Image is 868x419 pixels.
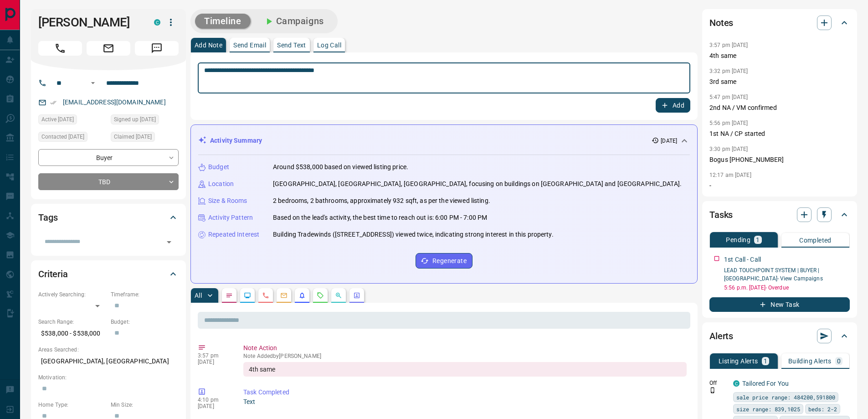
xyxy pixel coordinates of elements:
[317,292,324,299] svg: Requests
[335,292,342,299] svg: Opportunities
[195,14,251,29] button: Timeline
[41,132,84,141] span: Contacted [DATE]
[38,132,106,145] div: Sun Aug 31 2025
[38,373,179,382] p: Motivation:
[38,41,82,56] span: Call
[709,146,748,152] p: 3:30 pm [DATE]
[198,352,230,359] p: 3:57 pm
[742,380,789,387] a: Tailored For You
[114,115,156,124] span: Signed up [DATE]
[733,380,740,387] div: condos.ca
[724,267,823,282] a: LEAD TOUCHPOINT SYSTEM | BUYER | [GEOGRAPHIC_DATA]- View Campaigns
[709,297,850,312] button: New Task
[709,207,733,222] h2: Tasks
[709,16,733,30] h2: Notes
[709,68,748,74] p: 3:32 pm [DATE]
[709,387,716,393] svg: Push Notification Only
[353,292,360,299] svg: Agent Actions
[87,78,98,88] button: Open
[87,41,130,56] span: Email
[243,353,687,359] p: Note Added by [PERSON_NAME]
[38,401,106,409] p: Home Type:
[709,172,751,178] p: 12:17 am [DATE]
[756,237,760,243] p: 1
[709,181,850,191] p: -
[709,77,850,87] p: 3rd same
[709,120,748,126] p: 5:56 pm [DATE]
[656,98,690,113] button: Add
[208,162,229,172] p: Budget
[111,290,179,299] p: Timeframe:
[719,358,758,364] p: Listing Alerts
[726,237,750,243] p: Pending
[709,379,728,387] p: Off
[724,255,761,264] p: 1st Call - Call
[736,404,800,414] span: size range: 839,1025
[38,267,68,281] h2: Criteria
[799,237,832,243] p: Completed
[198,397,230,403] p: 4:10 pm
[709,204,850,226] div: Tasks
[724,284,850,292] p: 5:56 p.m. [DATE] - Overdue
[208,213,253,222] p: Activity Pattern
[317,42,341,48] p: Log Call
[210,136,262,145] p: Activity Summary
[273,179,682,189] p: [GEOGRAPHIC_DATA], [GEOGRAPHIC_DATA], [GEOGRAPHIC_DATA], focusing on buildings on [GEOGRAPHIC_DAT...
[195,42,222,48] p: Add Note
[273,230,554,239] p: Building Tradewinds ([STREET_ADDRESS]) viewed twice, indicating strong interest in this property.
[38,326,106,341] p: $538,000 - $538,000
[38,346,179,354] p: Areas Searched:
[273,213,487,222] p: Based on the lead's activity, the best time to reach out is: 6:00 PM - 7:00 PM
[736,393,835,402] span: sale price range: 484200,591800
[416,253,473,269] button: Regenerate
[38,318,106,326] p: Search Range:
[195,292,202,299] p: All
[111,401,179,409] p: Min Size:
[277,42,306,48] p: Send Text
[243,362,687,377] div: 4th same
[244,292,251,299] svg: Lead Browsing Activity
[273,162,408,172] p: Around $538,000 based on viewed listing price.
[208,179,234,189] p: Location
[163,236,175,248] button: Open
[709,103,850,113] p: 2nd NA / VM confirmed
[198,359,230,365] p: [DATE]
[111,114,179,127] div: Thu Feb 06 2025
[38,354,179,369] p: [GEOGRAPHIC_DATA], [GEOGRAPHIC_DATA]
[280,292,288,299] svg: Emails
[38,15,140,30] h1: [PERSON_NAME]
[111,132,179,145] div: Sun Aug 31 2025
[837,358,841,364] p: 0
[38,210,57,225] h2: Tags
[808,404,837,414] span: beds: 2-2
[298,292,306,299] svg: Listing Alerts
[208,230,259,239] p: Repeated Interest
[38,290,106,299] p: Actively Searching:
[709,42,748,48] p: 3:57 pm [DATE]
[254,14,333,29] button: Campaigns
[135,41,179,56] span: Message
[38,207,179,228] div: Tags
[273,196,490,206] p: 2 bedrooms, 2 bathrooms, approximately 932 sqft, as per the viewed listing.
[262,292,269,299] svg: Calls
[661,137,677,145] p: [DATE]
[243,388,687,397] p: Task Completed
[709,329,733,343] h2: Alerts
[243,343,687,353] p: Note Action
[63,98,166,106] a: [EMAIL_ADDRESS][DOMAIN_NAME]
[38,149,179,166] div: Buyer
[50,99,56,106] svg: Email Verified
[38,173,179,190] div: TBD
[198,132,690,149] div: Activity Summary[DATE]
[709,129,850,139] p: 1st NA / CP started
[198,403,230,409] p: [DATE]
[38,263,179,285] div: Criteria
[709,94,748,100] p: 5:47 pm [DATE]
[709,12,850,34] div: Notes
[38,114,106,127] div: Wed Sep 10 2025
[709,325,850,347] div: Alerts
[208,196,247,206] p: Size & Rooms
[788,358,832,364] p: Building Alerts
[243,397,687,407] p: Text
[233,42,266,48] p: Send Email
